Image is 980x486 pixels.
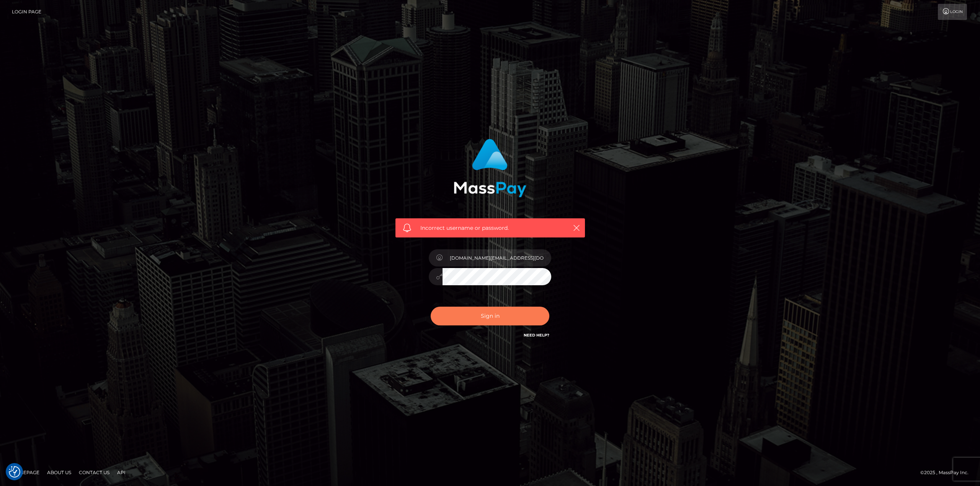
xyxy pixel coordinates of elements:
[443,249,551,267] input: Username...
[938,4,967,20] a: Login
[12,4,41,20] a: Login Page
[9,466,20,478] button: Consent Preferences
[454,139,526,197] img: MassPay Login
[9,466,20,478] img: Revisit consent button
[76,466,113,478] a: Contact Us
[431,307,549,325] button: Sign in
[920,468,974,477] div: © 2025 , MassPay Inc.
[114,466,129,478] a: API
[8,466,42,478] a: Homepage
[420,224,560,232] span: Incorrect username or password.
[524,333,549,338] a: Need Help?
[44,466,74,478] a: About Us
